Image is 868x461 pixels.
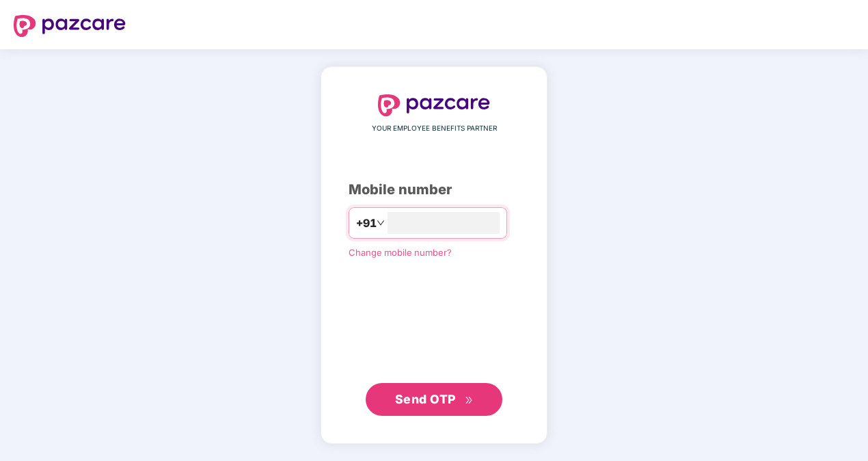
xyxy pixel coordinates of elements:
[356,215,377,232] span: +91
[377,219,385,227] span: down
[349,179,519,200] div: Mobile number
[366,383,502,416] button: Send OTPdouble-right
[14,15,126,37] img: logo
[395,392,456,406] span: Send OTP
[465,396,474,405] span: double-right
[378,94,490,116] img: logo
[349,247,452,258] a: Change mobile number?
[372,123,497,134] span: YOUR EMPLOYEE BENEFITS PARTNER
